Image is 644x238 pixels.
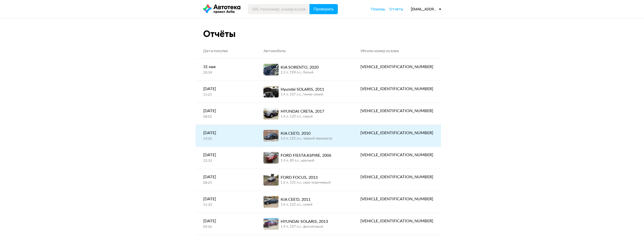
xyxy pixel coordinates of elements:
[196,147,256,168] a: [DATE]12:33
[353,191,441,207] a: [VEHICLE_IDENTIFICATION_NUMBER]
[256,125,353,147] a: KIA CEE'D, 20101.6 л, 122 л.c., черный перламутр
[281,174,331,181] div: FORD FOCUS, 2013
[263,48,345,53] div: Автомобиль
[360,174,433,180] div: [VEHICLE_IDENTIFICATION_NUMBER]
[203,218,248,224] div: [DATE]
[203,159,248,163] div: 12:33
[281,70,319,75] div: 2.2 л, 198 л.c., белый
[281,92,324,97] div: 1.4 л, 107 л.c., темно-синий
[353,169,441,185] a: [VEHICLE_IDENTIFICATION_NUMBER]
[281,181,331,185] div: 1.6 л, 125 л.c., серо-коричневый
[196,191,256,212] a: [DATE]11:33
[353,81,441,97] a: [VEHICLE_IDENTIFICATION_NUMBER]
[256,213,353,235] a: HYUNDAI SOLARIS, 20131.4 л, 107 л.c., фиолетовый
[203,93,248,97] div: 15:21
[256,191,353,213] a: KIA CEE'D, 20111.6 л, 122 л.c., синий
[203,108,248,114] div: [DATE]
[281,152,331,158] div: FORD FIESTA ASPIRE, 2006
[281,86,324,92] div: Hyundai SOLARIS, 2011
[353,59,441,75] a: [VEHICLE_IDENTIFICATION_NUMBER]
[203,71,248,75] div: 20:34
[353,147,441,163] a: [VEHICLE_IDENTIFICATION_NUMBER]
[360,64,433,70] div: [VEHICLE_IDENTIFICATION_NUMBER]
[203,203,248,207] div: 11:33
[196,81,256,102] a: [DATE]15:21
[360,108,433,114] div: [VEHICLE_IDENTIFICATION_NUMBER]
[360,130,433,136] div: [VEHICLE_IDENTIFICATION_NUMBER]
[281,136,332,141] div: 1.6 л, 122 л.c., черный перламутр
[360,196,433,202] div: [VEHICLE_IDENTIFICATION_NUMBER]
[281,196,313,203] div: KIA CEE'D, 2011
[203,115,248,119] div: 08:02
[360,218,433,224] div: [VEHICLE_IDENTIFICATION_NUMBER]
[256,59,353,81] a: KIA SORENTO, 20202.2 л, 198 л.c., белый
[203,130,248,136] div: [DATE]
[353,103,441,119] a: [VEHICLE_IDENTIFICATION_NUMBER]
[203,152,248,158] div: [DATE]
[203,225,248,229] div: 09:42
[196,103,256,124] a: [DATE]08:02
[256,147,353,169] a: FORD FIESTA ASPIRE, 20061.4 л, 80 л.c., красный
[411,7,441,11] div: [EMAIL_ADDRESS][DOMAIN_NAME]
[203,196,248,202] div: [DATE]
[281,219,328,225] div: HYUNDAI SOLARIS, 2013
[203,174,248,180] div: [DATE]
[360,86,433,92] div: [VEHICLE_IDENTIFICATION_NUMBER]
[203,48,248,53] div: Дата покупки
[314,7,334,11] span: Проверить
[281,158,331,163] div: 1.4 л, 80 л.c., красный
[203,86,248,92] div: [DATE]
[256,103,353,125] a: HYUNDAI CRETA, 20171.6 л, 120 л.c., серый
[281,108,324,114] div: HYUNDAI CRETA, 2017
[203,28,236,39] div: Отчёты
[196,59,256,80] a: 31 мая20:34
[281,64,319,70] div: KIA SORENTO, 2020
[196,213,256,234] a: [DATE]09:42
[360,48,433,53] div: VIN или номер кузова
[256,81,353,103] a: Hyundai SOLARIS, 20111.4 л, 107 л.c., темно-синий
[360,152,433,158] div: [VEHICLE_IDENTIFICATION_NUMBER]
[353,125,441,141] a: [VEHICLE_IDENTIFICATION_NUMBER]
[256,169,353,191] a: FORD FOCUS, 20131.6 л, 125 л.c., серо-коричневый
[371,7,385,12] a: Помощь
[196,125,256,146] a: [DATE]14:35
[309,4,338,14] button: Проверить
[196,169,256,190] a: [DATE]08:25
[203,64,248,70] div: 31 мая
[281,225,328,229] div: 1.4 л, 107 л.c., фиолетовый
[281,203,313,207] div: 1.6 л, 122 л.c., синий
[281,130,332,136] div: KIA CEE'D, 2010
[281,114,324,119] div: 1.6 л, 120 л.c., серый
[389,7,403,12] a: Отчёты
[203,181,248,185] div: 08:25
[203,137,248,141] div: 14:35
[353,213,441,229] a: [VEHICLE_IDENTIFICATION_NUMBER]
[248,4,310,14] input: VIN, госномер, номер кузова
